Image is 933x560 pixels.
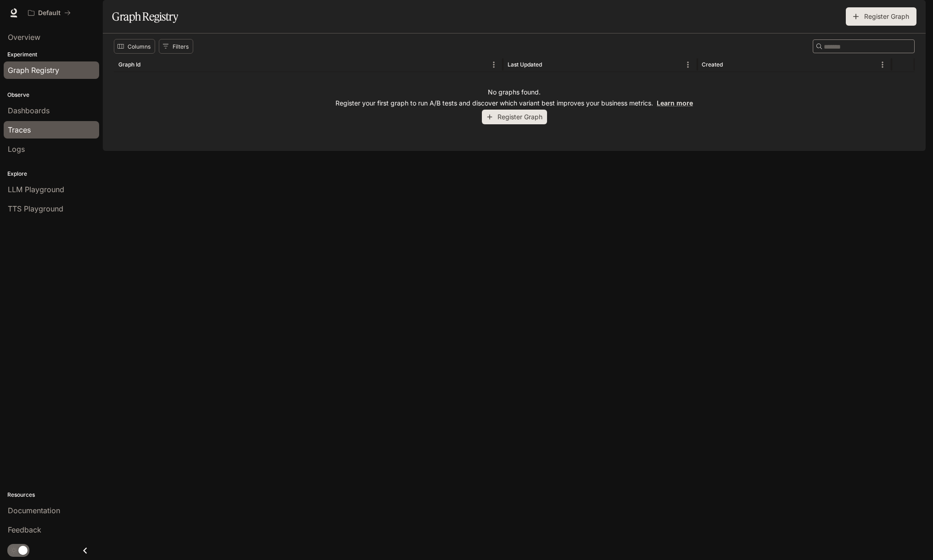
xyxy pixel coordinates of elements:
[487,58,501,72] button: Menu
[876,58,889,72] button: Menu
[335,99,693,108] p: Register your first graph to run A/B tests and discover which variant best improves your business...
[846,7,916,26] button: Register Graph
[543,58,557,72] button: Sort
[657,99,693,107] a: Learn more
[24,4,75,22] button: All workspaces
[114,39,155,54] button: Select columns
[508,61,542,68] div: Last Updated
[141,58,155,72] button: Sort
[488,88,541,97] p: No graphs found.
[159,39,193,54] button: Show filters
[112,7,178,26] h1: Graph Registry
[724,58,737,72] button: Sort
[482,110,547,125] button: Register Graph
[813,39,915,53] div: Search
[702,61,723,68] div: Created
[118,61,140,68] div: Graph Id
[38,9,61,17] p: Default
[681,58,695,72] button: Menu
